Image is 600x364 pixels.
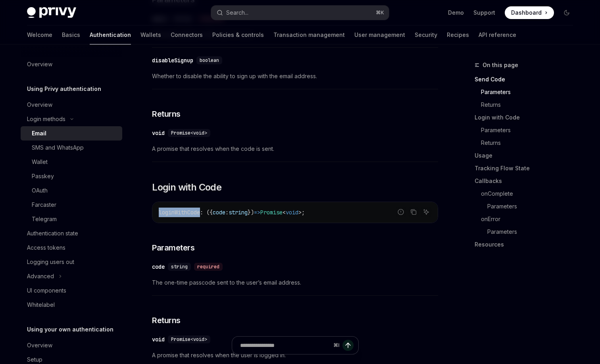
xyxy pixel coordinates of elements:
[560,6,573,19] button: Toggle dark mode
[354,25,405,44] a: User management
[511,9,542,17] span: Dashboard
[475,225,579,238] a: Parameters
[260,209,283,216] span: Promise
[475,98,579,111] a: Returns
[21,57,122,71] a: Overview
[21,126,122,141] a: Email
[27,300,55,310] div: Whitelabel
[483,60,518,70] span: On this page
[475,200,579,213] a: Parameters
[159,209,200,216] span: loginWithCode
[27,60,52,69] div: Overview
[475,175,579,187] a: Callbacks
[475,162,579,175] a: Tracking Flow State
[21,98,122,112] a: Overview
[415,25,437,44] a: Security
[254,209,260,216] span: =>
[32,157,48,167] div: Wallet
[21,298,122,312] a: Whitelabel
[140,25,161,44] a: Wallets
[27,7,76,18] img: dark logo
[479,25,516,44] a: API reference
[302,209,305,216] span: ;
[200,209,213,216] span: : ({
[152,56,193,64] div: disableSignup
[475,149,579,162] a: Usage
[152,129,165,137] div: void
[505,6,554,19] a: Dashboard
[240,337,330,354] input: Ask a question...
[21,269,122,283] button: Toggle Advanced section
[27,100,52,110] div: Overview
[475,238,579,251] a: Resources
[21,212,122,226] a: Telegram
[27,325,113,334] h5: Using your own authentication
[32,129,46,138] div: Email
[171,25,203,44] a: Connectors
[473,9,495,17] a: Support
[475,124,579,137] a: Parameters
[286,209,298,216] span: void
[21,112,122,126] button: Toggle Login methods section
[152,108,181,119] span: Returns
[447,25,469,44] a: Recipes
[21,283,122,298] a: UI components
[376,10,384,16] span: ⌘ K
[200,57,219,64] span: boolean
[475,137,579,149] a: Returns
[213,209,225,216] span: code
[408,207,419,217] button: Copy the contents from the code block
[90,25,131,44] a: Authentication
[21,141,122,155] a: SMS and WhatsApp
[27,272,54,281] div: Advanced
[152,181,221,194] span: Login with Code
[342,340,354,351] button: Send message
[21,241,122,255] a: Access tokens
[27,243,65,252] div: Access tokens
[152,144,438,154] span: A promise that resolves when the code is sent.
[225,209,229,216] span: :
[421,207,431,217] button: Ask AI
[27,286,66,295] div: UI components
[32,171,54,181] div: Passkey
[27,257,74,267] div: Logging users out
[21,338,122,352] a: Overview
[21,155,122,169] a: Wallet
[27,84,101,94] h5: Using Privy authentication
[27,229,78,238] div: Authentication state
[21,255,122,269] a: Logging users out
[248,209,254,216] span: })
[448,9,464,17] a: Demo
[27,114,65,124] div: Login methods
[298,209,302,216] span: >
[273,25,345,44] a: Transaction management
[475,187,579,200] a: onComplete
[475,111,579,124] a: Login with Code
[152,315,181,326] span: Returns
[152,242,194,253] span: Parameters
[171,130,207,136] span: Promise<void>
[475,213,579,225] a: onError
[62,25,80,44] a: Basics
[152,278,438,287] span: The one-time passcode sent to the user’s email address.
[226,8,248,17] div: Search...
[229,209,248,216] span: string
[475,73,579,86] a: Send Code
[27,341,52,350] div: Overview
[21,169,122,183] a: Passkey
[21,183,122,198] a: OAuth
[283,209,286,216] span: <
[21,198,122,212] a: Farcaster
[21,226,122,241] a: Authentication state
[27,25,52,44] a: Welcome
[32,186,48,195] div: OAuth
[32,200,56,210] div: Farcaster
[475,86,579,98] a: Parameters
[32,214,57,224] div: Telegram
[396,207,406,217] button: Report incorrect code
[152,263,165,271] div: code
[171,264,188,270] span: string
[152,71,438,81] span: Whether to disable the ability to sign up with the email address.
[194,263,223,271] div: required
[32,143,84,152] div: SMS and WhatsApp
